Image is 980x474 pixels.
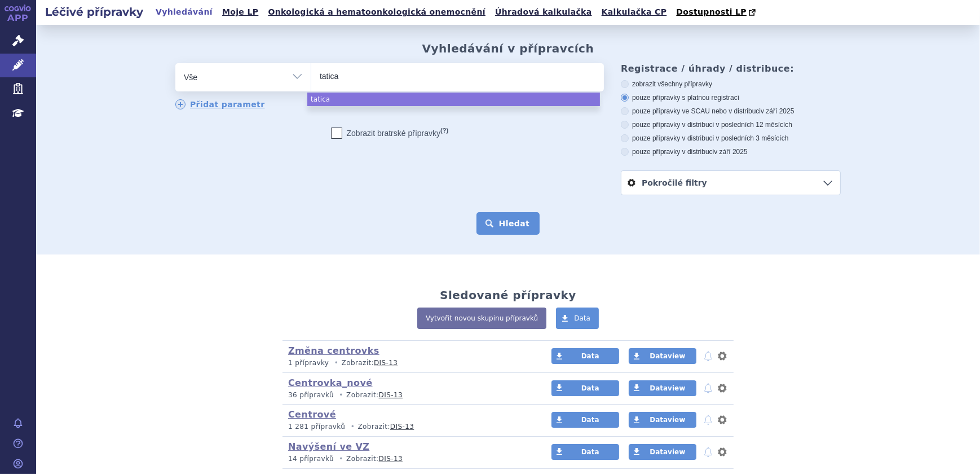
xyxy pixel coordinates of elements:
[288,359,329,367] span: 1 přípravky
[175,99,265,109] a: Přidat parametr
[703,349,714,363] button: notifikace
[288,422,530,432] p: Zobrazit:
[621,171,840,195] a: Pokročilé filtry
[629,412,696,428] a: Dataview
[336,390,346,400] i: •
[390,423,414,431] a: DIS-13
[676,7,747,16] span: Dostupnosti LP
[492,5,595,20] a: Úhradová kalkulačka
[650,352,685,360] span: Dataview
[703,381,714,395] button: notifikace
[621,93,841,102] label: pouze přípravky s platnou registrací
[288,345,379,356] a: Změna centrovks
[621,80,841,89] label: zobrazit všechny přípravky
[152,5,216,20] a: Vyhledávání
[650,384,685,392] span: Dataview
[347,422,357,432] i: •
[374,359,398,367] a: DIS-13
[717,381,728,395] button: nastavení
[288,391,334,399] span: 36 přípravků
[288,441,369,452] a: Navýšení ve VZ
[621,134,841,143] label: pouze přípravky v distribuci v posledních 3 měsících
[621,107,841,116] label: pouze přípravky ve SCAU nebo v distribuci
[574,314,590,322] span: Data
[288,455,334,463] span: 14 přípravků
[288,358,530,368] p: Zobrazit:
[551,348,619,364] a: Data
[288,423,345,431] span: 1 281 přípravků
[331,128,449,139] label: Zobrazit bratrské přípravky
[288,454,530,464] p: Zobrazit:
[417,308,546,329] a: Vytvořit novou skupinu přípravků
[581,384,599,392] span: Data
[581,448,599,456] span: Data
[551,412,619,428] a: Data
[621,147,841,156] label: pouze přípravky v distribuci
[551,444,619,460] a: Data
[264,5,489,20] a: Onkologická a hematoonkologická onemocnění
[440,127,448,134] abbr: (?)
[36,4,152,20] h2: Léčivé přípravky
[703,413,714,427] button: notifikace
[581,352,599,360] span: Data
[422,42,594,55] h2: Vyhledávání v přípravcích
[629,444,696,460] a: Dataview
[717,349,728,363] button: nastavení
[307,93,600,106] li: tatica
[717,413,728,427] button: nastavení
[703,445,714,459] button: notifikace
[332,358,342,368] i: •
[629,380,696,396] a: Dataview
[714,148,747,156] span: v září 2025
[761,107,794,115] span: v září 2025
[598,5,670,20] a: Kalkulačka CP
[717,445,728,459] button: nastavení
[621,63,841,74] h3: Registrace / úhrady / distribuce:
[621,120,841,129] label: pouze přípravky v distribuci v posledních 12 měsících
[440,288,576,302] h2: Sledované přípravky
[629,348,696,364] a: Dataview
[673,5,761,20] a: Dostupnosti LP
[551,380,619,396] a: Data
[288,378,373,388] a: Centrovka_nové
[476,212,540,235] button: Hledat
[336,454,346,464] i: •
[219,5,262,20] a: Moje LP
[556,308,599,329] a: Data
[288,390,530,400] p: Zobrazit:
[288,409,336,420] a: Centrové
[379,455,403,463] a: DIS-13
[650,448,685,456] span: Dataview
[650,416,685,424] span: Dataview
[581,416,599,424] span: Data
[379,391,403,399] a: DIS-13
